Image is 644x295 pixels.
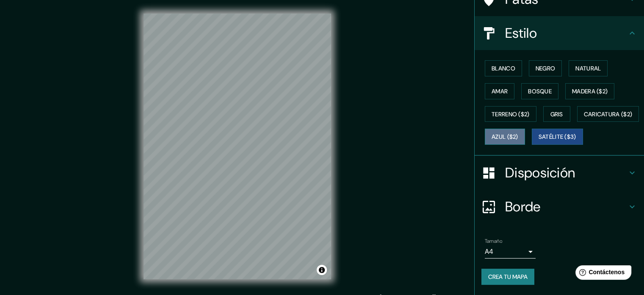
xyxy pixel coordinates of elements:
[144,14,331,279] canvas: Mapa
[584,110,633,118] font: Caricatura ($2)
[485,83,514,99] button: Amar
[492,110,530,118] font: Terreno ($2)
[492,133,518,141] font: Azul ($2)
[505,198,541,216] font: Borde
[577,106,639,122] button: Caricatura ($2)
[475,190,644,224] div: Borde
[492,87,508,95] font: Amar
[475,16,644,50] div: Estilo
[488,273,528,281] font: Crea tu mapa
[485,129,525,145] button: Azul ($2)
[539,133,576,141] font: Satélite ($3)
[575,65,601,72] font: Natural
[492,65,515,72] font: Blanco
[481,269,534,285] button: Crea tu mapa
[505,164,575,182] font: Disposición
[317,265,327,275] button: Activar o desactivar atribución
[529,60,562,76] button: Negro
[569,60,608,76] button: Natural
[532,129,583,145] button: Satélite ($3)
[572,87,608,95] font: Madera ($2)
[550,110,563,118] font: Gris
[536,65,556,72] font: Negro
[485,247,493,256] font: A4
[569,262,635,286] iframe: Lanzador de widgets de ayuda
[528,87,552,95] font: Bosque
[485,106,536,122] button: Terreno ($2)
[565,83,614,99] button: Madera ($2)
[485,245,536,258] div: A4
[485,60,522,76] button: Blanco
[521,83,558,99] button: Bosque
[505,24,537,42] font: Estilo
[485,238,502,244] font: Tamaño
[543,106,570,122] button: Gris
[475,156,644,190] div: Disposición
